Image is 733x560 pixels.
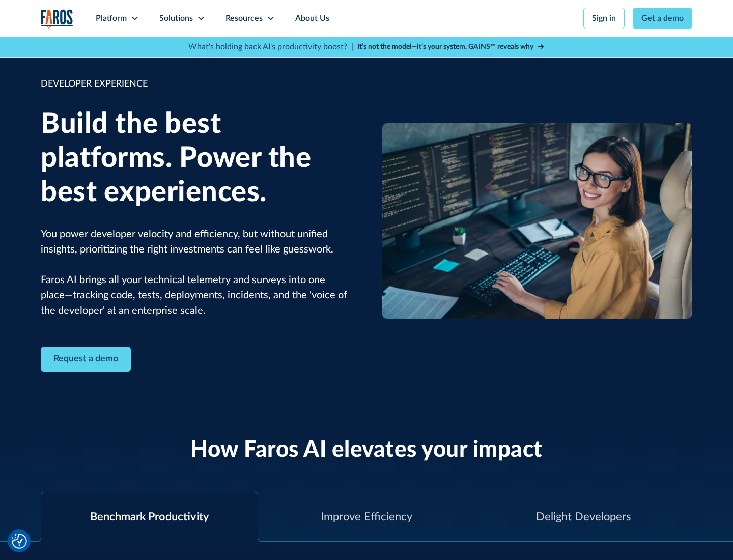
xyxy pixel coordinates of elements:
[321,509,412,525] div: Improve Efficiency
[96,12,127,24] div: Platform
[536,509,631,525] div: Delight Developers
[41,9,73,30] a: home
[41,347,131,372] a: Contact Modal
[41,9,73,30] img: Logo of the analytics and reporting company Faros.
[188,41,353,53] p: What's holding back AI's productivity boost? |
[12,534,27,549] img: Revisit consent button
[159,12,193,24] div: Solutions
[41,107,351,210] h1: Build the best platforms. Power the best experiences.
[583,8,625,29] a: Sign in
[357,42,545,52] a: It’s not the model—it’s your system. GAINS™ reveals why
[90,509,209,525] div: Benchmark Productivity
[41,227,351,318] p: You power developer velocity and efficiency, but without unified insights, prioritizing the right...
[357,43,533,50] strong: It’s not the model—it’s your system. GAINS™ reveals why
[633,8,692,29] a: Get a demo
[41,77,351,91] div: DEVELOPER EXPERIENCE
[190,437,543,464] h2: How Faros AI elevates your impact
[12,534,27,549] button: Cookie Settings
[225,12,263,24] div: Resources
